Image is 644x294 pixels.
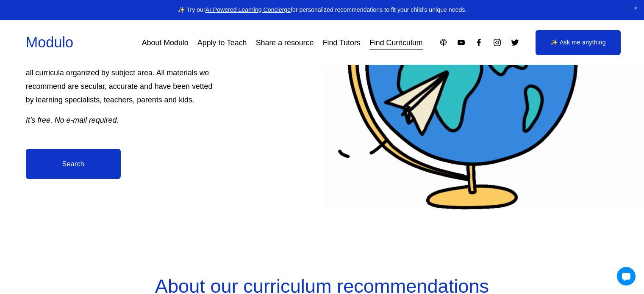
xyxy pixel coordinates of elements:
a: Facebook [475,38,483,47]
a: AI-Powered Learning Concierge [205,6,291,13]
a: Find Tutors [323,35,361,50]
a: Apple Podcasts [439,38,448,47]
a: About Modulo [142,35,189,50]
em: It’s free. No e-mail required. [26,116,119,124]
a: Find Curriculum [369,35,423,50]
a: Search [26,149,121,179]
a: ✨ Ask me anything [536,30,621,55]
p: Use our PreK-12th grade curriculum finder to find the perfect digital learning app, physical curr... [26,25,220,106]
a: Share a resource [256,35,314,50]
a: Apply to Teach [197,35,247,50]
a: Instagram [493,38,502,47]
a: Modulo [26,34,73,50]
a: YouTube [457,38,466,47]
a: Twitter [511,38,519,47]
